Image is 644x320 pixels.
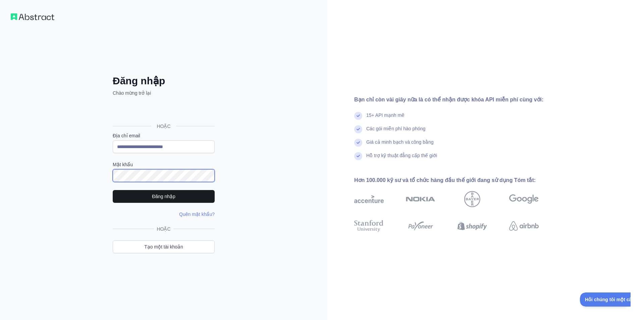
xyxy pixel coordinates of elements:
[113,75,165,86] font: Đăng nhập
[406,191,435,207] img: Nokia
[354,125,362,133] img: dấu kiểm tra
[458,219,487,233] img: shopify
[113,240,215,253] a: Tạo một tài khoản
[113,133,140,138] font: Địa chỉ email
[144,244,183,249] font: Tạo một tài khoản
[354,152,362,160] img: dấu kiểm tra
[366,112,405,118] font: 15+ API mạnh mẽ
[366,139,434,145] font: Giá cả minh bạch và công bằng
[366,153,437,158] font: Hỗ trợ kỹ thuật đẳng cấp thế giới
[366,126,425,131] font: Các gói miễn phí hào phóng
[354,191,384,207] img: giọng nhấn mạnh
[11,13,54,20] img: Quy trình làm việc
[157,124,170,129] font: HOẶC
[113,90,151,96] font: Chào mừng trở lại
[5,4,63,10] font: Hỏi chúng tôi một câu hỏi
[406,219,435,233] img: payoneer
[354,219,384,233] img: Đại học Stanford
[109,104,217,119] iframe: Nút Đăng nhập bằng Google
[113,190,215,203] button: Đăng nhập
[157,226,170,232] font: HOẶC
[354,139,362,147] img: dấu kiểm tra
[113,162,133,167] font: Mật khẩu
[464,191,480,207] img: Bayer
[509,219,539,233] img: airbnb
[580,292,631,307] iframe: Chuyển đổi Hỗ trợ khách hàng
[179,212,215,217] a: Quên mật khẩu?
[354,177,536,183] font: Hơn 100.000 kỹ sư và tổ chức hàng đầu thế giới đang sử dụng Tóm tắt:
[354,97,543,102] font: Bạn chỉ còn vài giây nữa là có thể nhận được khóa API miễn phí cùng với:
[354,112,362,120] img: dấu kiểm tra
[509,191,539,207] img: Google
[152,194,175,199] font: Đăng nhập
